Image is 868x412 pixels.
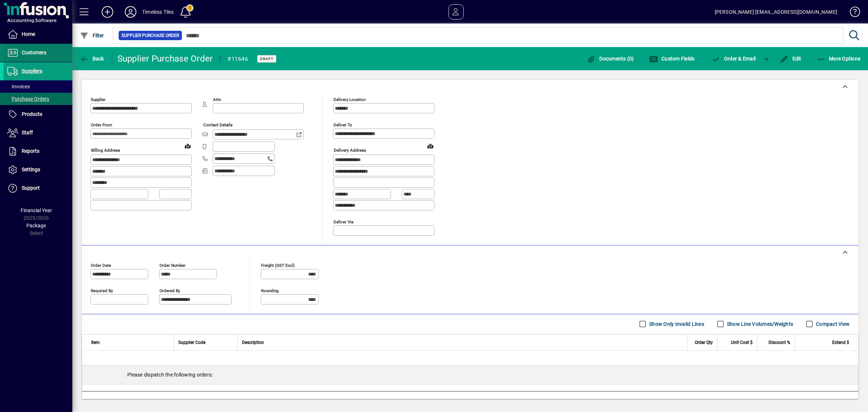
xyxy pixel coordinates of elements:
[22,185,40,191] span: Support
[780,56,801,62] span: Edit
[22,50,46,55] span: Customers
[72,52,112,65] app-page-header-button: Back
[708,52,759,65] button: Order & Email
[585,52,636,65] button: Documents (0)
[731,339,753,346] span: Unit Cost $
[261,288,278,293] mat-label: Rounding
[227,53,248,65] div: #11646
[4,124,72,142] a: Staff
[22,68,42,74] span: Suppliers
[333,122,352,127] mat-label: Deliver To
[778,52,803,65] button: Edit
[4,179,72,197] a: Support
[91,122,112,127] mat-label: Order from
[649,56,695,62] span: Custom Fields
[119,5,142,18] button: Profile
[78,52,106,65] button: Back
[4,93,72,105] a: Purchase Orders
[159,262,186,268] mat-label: Order number
[844,1,859,25] a: Knowledge Base
[4,44,72,62] a: Customers
[22,130,33,135] span: Staff
[80,56,104,62] span: Back
[4,80,72,93] a: Invoices
[4,142,72,160] a: Reports
[333,97,366,102] mat-label: Delivery Location
[695,339,713,346] span: Order Qty
[587,56,634,62] span: Documents (0)
[815,52,863,65] button: More Options
[122,32,179,39] span: Supplier Purchase Order
[333,219,353,224] mat-label: Deliver via
[182,140,193,152] a: View on map
[21,207,52,213] span: Financial Year
[7,96,49,102] span: Purchase Orders
[4,25,72,43] a: Home
[715,6,837,18] div: [PERSON_NAME] [EMAIL_ADDRESS][DOMAIN_NAME]
[4,161,72,179] a: Settings
[647,52,697,65] button: Custom Fields
[159,288,180,293] mat-label: Ordered by
[178,339,205,346] span: Supplier Code
[814,320,850,328] label: Compact View
[118,53,213,64] div: Supplier Purchase Order
[91,97,106,102] mat-label: Supplier
[711,56,756,62] span: Order & Email
[22,111,42,117] span: Products
[78,29,106,42] button: Filter
[91,339,100,346] span: Item
[142,6,174,18] div: Timeless Tiles
[22,31,35,37] span: Home
[96,5,119,18] button: Add
[4,105,72,123] a: Products
[425,140,436,152] a: View on map
[7,84,30,89] span: Invoices
[260,56,273,61] span: Draft
[91,288,113,293] mat-label: Required by
[213,97,221,102] mat-label: Attn
[242,339,264,346] span: Description
[22,148,39,154] span: Reports
[648,320,704,328] label: Show Only Invalid Lines
[261,262,295,268] mat-label: Freight (GST excl)
[726,320,793,328] label: Show Line Volumes/Weights
[817,56,861,62] span: More Options
[22,167,40,172] span: Settings
[80,33,104,38] span: Filter
[91,262,111,268] mat-label: Order date
[769,339,790,346] span: Discount %
[832,339,849,346] span: Extend $
[26,223,46,228] span: Package
[82,365,858,384] div: Please dispatch the following orders:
